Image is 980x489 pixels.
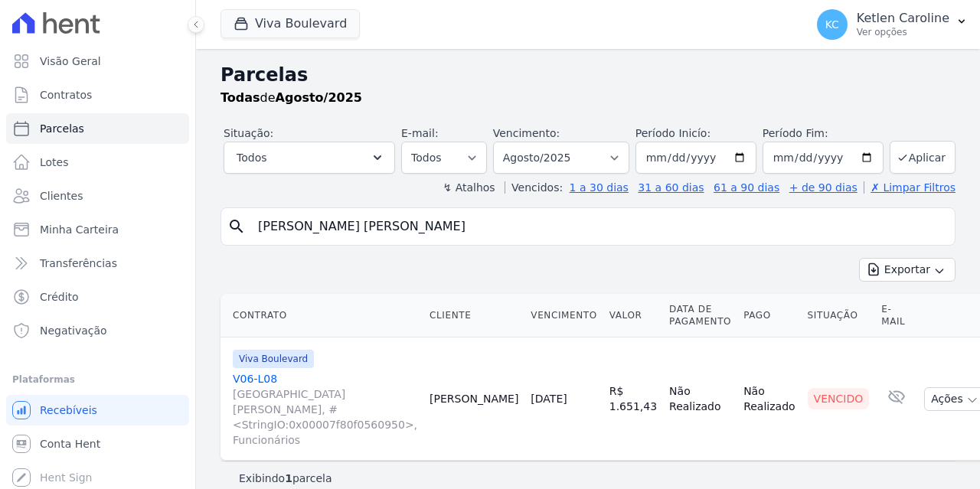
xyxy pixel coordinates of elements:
[443,181,495,194] label: ↯ Atalhos
[805,3,980,46] button: KC Ketlen Caroline Ver opções
[40,54,101,69] span: Visão Geral
[233,371,417,448] a: V06-L08[GEOGRAPHIC_DATA][PERSON_NAME], #<StringIO:0x00007f80f0560950>, Funcionários
[638,181,704,194] a: 31 a 60 dias
[890,141,955,174] button: Aplicar
[493,127,560,139] label: Vencimento:
[663,337,737,461] td: Não Realizado
[505,181,563,194] label: Vencidos:
[220,90,260,105] strong: Todas
[249,211,949,242] input: Buscar por nome do lote ou do cliente
[6,113,189,144] a: Parcelas
[6,181,189,211] a: Clientes
[737,337,801,461] td: Não Realizado
[6,214,189,245] a: Minha Carteira
[6,248,189,279] a: Transferências
[220,294,423,337] th: Contrato
[220,89,362,107] p: de
[40,222,119,237] span: Minha Carteira
[40,188,83,204] span: Clientes
[6,147,189,178] a: Lotes
[714,181,779,194] a: 61 a 90 dias
[859,258,955,282] button: Exportar
[423,294,524,337] th: Cliente
[6,395,189,425] a: Recebíveis
[40,403,97,418] span: Recebíveis
[6,429,189,459] a: Conta Hent
[285,472,292,484] b: 1
[233,386,417,448] span: [GEOGRAPHIC_DATA][PERSON_NAME], #<StringIO:0x00007f80f0560950>, Funcionários
[40,256,117,271] span: Transferências
[6,80,189,110] a: Contratos
[524,294,603,337] th: Vencimento
[423,337,524,461] td: [PERSON_NAME]
[40,155,69,170] span: Lotes
[663,294,737,337] th: Data de Pagamento
[570,181,629,194] a: 1 a 30 dias
[635,127,710,139] label: Período Inicío:
[40,436,100,452] span: Conta Hent
[6,282,189,312] a: Crédito
[276,90,362,105] strong: Agosto/2025
[6,46,189,77] a: Visão Geral
[603,294,663,337] th: Valor
[808,388,870,409] div: Vencido
[789,181,857,194] a: + de 90 dias
[12,370,183,389] div: Plataformas
[220,61,955,89] h2: Parcelas
[227,217,246,236] i: search
[224,142,395,174] button: Todos
[875,294,918,337] th: E-mail
[40,121,84,136] span: Parcelas
[531,393,567,405] a: [DATE]
[857,11,949,26] p: Ketlen Caroline
[603,337,663,461] td: R$ 1.651,43
[864,181,955,194] a: ✗ Limpar Filtros
[6,315,189,346] a: Negativação
[857,26,949,38] p: Ver opções
[237,148,266,167] span: Todos
[802,294,876,337] th: Situação
[763,126,884,142] label: Período Fim:
[40,289,79,305] span: Crédito
[825,19,839,30] span: KC
[220,9,360,38] button: Viva Boulevard
[224,127,273,139] label: Situação:
[233,350,314,368] span: Viva Boulevard
[737,294,801,337] th: Pago
[401,127,439,139] label: E-mail:
[40,87,92,103] span: Contratos
[239,471,332,486] p: Exibindo parcela
[40,323,107,338] span: Negativação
